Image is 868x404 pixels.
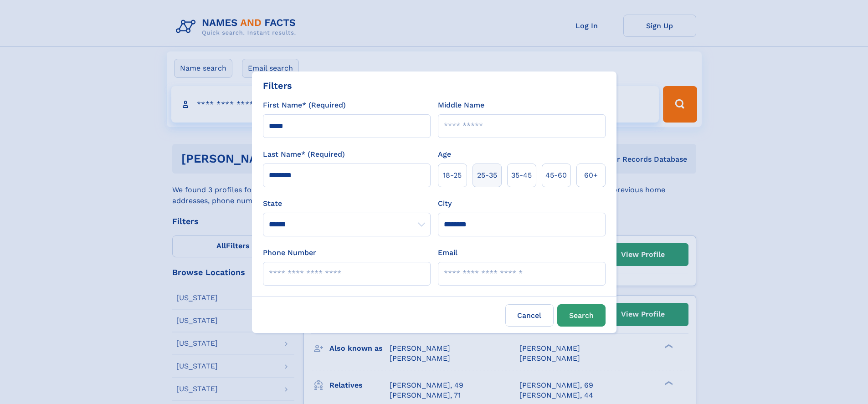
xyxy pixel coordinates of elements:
span: 60+ [584,170,598,181]
span: 35‑45 [511,170,532,181]
label: State [263,198,431,209]
label: City [438,198,452,209]
label: Middle Name [438,100,484,111]
button: Search [557,304,606,327]
span: 25‑35 [477,170,497,181]
label: Cancel [505,304,554,327]
label: Phone Number [263,247,316,258]
label: First Name* (Required) [263,100,346,111]
label: Email [438,247,457,258]
span: 18‑25 [443,170,462,181]
div: Filters [263,79,292,92]
label: Last Name* (Required) [263,149,345,160]
label: Age [438,149,451,160]
span: 45‑60 [545,170,567,181]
